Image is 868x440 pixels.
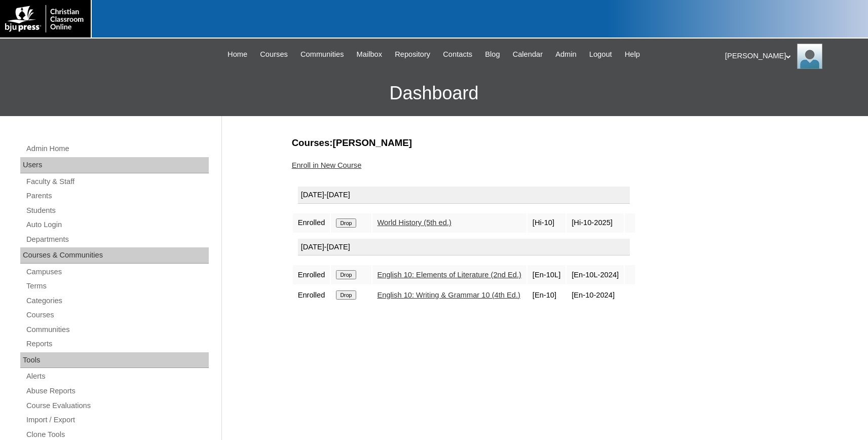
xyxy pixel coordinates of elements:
[443,49,472,60] span: Contacts
[25,338,209,350] a: Reports
[378,291,520,299] a: English 10: Writing & Grammar 10 (4th Ed.)
[589,49,612,60] span: Logout
[550,49,582,60] a: Admin
[567,285,624,305] td: [En-10-2024]
[797,44,822,69] img: Karen Lawton
[25,309,209,321] a: Courses
[228,49,247,60] span: Home
[293,213,330,233] td: Enrolled
[395,49,430,60] span: Repository
[292,161,362,169] a: Enroll in New Course
[378,271,521,279] a: English 10: Elements of Literature (2nd Ed.)
[508,49,548,60] a: Calendar
[513,49,543,60] span: Calendar
[298,239,630,256] div: [DATE]-[DATE]
[20,157,209,173] div: Users
[300,49,344,60] span: Communities
[584,49,617,60] a: Logout
[527,285,565,305] td: [En-10]
[725,44,858,69] div: [PERSON_NAME]
[25,399,209,412] a: Course Evaluations
[625,49,640,60] span: Help
[390,49,435,60] a: Repository
[567,213,624,233] td: [Hi-10-2025]
[527,265,565,284] td: [En-10L]
[336,290,356,300] input: Drop
[5,5,86,32] img: logo-white.png
[298,187,630,204] div: [DATE]-[DATE]
[255,49,293,60] a: Courses
[292,136,794,150] h3: Courses:[PERSON_NAME]
[25,295,209,307] a: Categories
[352,49,388,60] a: Mailbox
[378,218,451,227] a: World History (5th ed.)
[567,265,624,284] td: [En-10L-2024]
[25,323,209,336] a: Communities
[527,213,565,233] td: [Hi-10]
[260,49,288,60] span: Courses
[293,285,330,305] td: Enrolled
[25,142,209,155] a: Admin Home
[25,385,209,397] a: Abuse Reports
[25,233,209,246] a: Departments
[20,247,209,264] div: Courses & Communities
[293,265,330,284] td: Enrolled
[20,352,209,369] div: Tools
[222,49,252,60] a: Home
[25,266,209,278] a: Campuses
[25,175,209,188] a: Faculty & Staff
[25,414,209,426] a: Import / Export
[336,270,356,279] input: Drop
[25,280,209,292] a: Terms
[485,49,500,60] span: Blog
[336,218,356,228] input: Drop
[620,49,645,60] a: Help
[25,370,209,383] a: Alerts
[25,190,209,202] a: Parents
[438,49,477,60] a: Contacts
[295,49,349,60] a: Communities
[25,218,209,231] a: Auto Login
[357,49,383,60] span: Mailbox
[480,49,505,60] a: Blog
[555,49,577,60] span: Admin
[5,70,863,116] h3: Dashboard
[25,204,209,217] a: Students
